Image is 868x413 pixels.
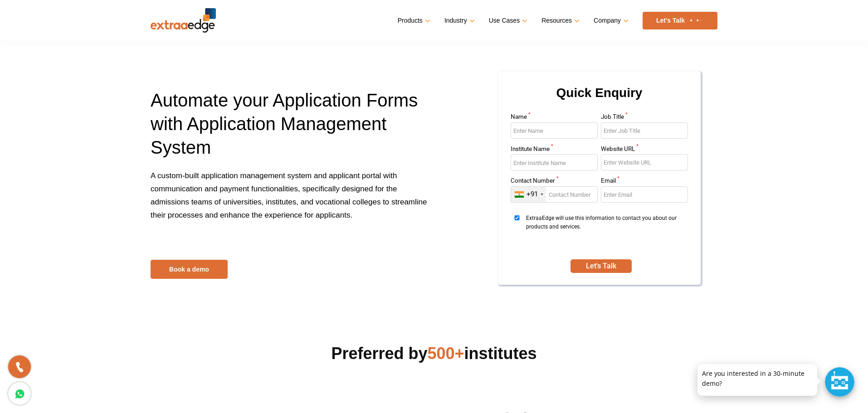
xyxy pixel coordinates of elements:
[643,12,717,29] a: Let’s Talk
[601,154,688,170] input: Enter Website URL
[526,214,685,248] span: ExtraaEdge will use this information to contact you about our products and services.
[151,260,228,279] a: Book a demo
[511,122,598,139] input: Enter Name
[594,14,627,27] a: Company
[511,114,598,122] label: Name
[511,215,523,220] input: ExtraaEdge will use this information to contact you about our products and services.
[151,343,717,364] h2: Preferred by institutes
[511,187,546,202] div: India (भारत): +91
[151,169,427,234] p: A custom-built application management system and applicant portal with communication and payment ...
[541,14,578,27] a: Resources
[511,154,598,170] input: Enter Institute Name
[151,90,418,157] span: Automate your Application Forms with Application Management System
[511,186,598,203] input: Enter Contact Number
[601,178,688,186] label: Email
[398,14,429,27] a: Products
[601,146,688,155] label: Website URL
[601,186,688,203] input: Enter Email
[509,82,690,114] h2: Quick Enquiry
[511,146,598,155] label: Institute Name
[601,114,688,122] label: Job Title
[601,122,688,139] input: Enter Job Title
[825,367,854,397] div: Chat
[527,190,538,199] div: +91
[511,178,598,186] label: Contact Number
[489,14,526,27] a: Use Cases
[571,259,631,273] button: SUBMIT
[444,14,473,27] a: Industry
[428,344,464,363] span: 500+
